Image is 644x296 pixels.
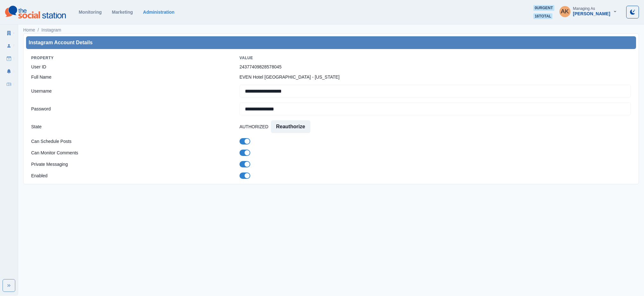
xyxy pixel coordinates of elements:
[41,27,61,33] a: Instagram
[26,159,234,170] td: Private Messaging
[26,82,234,100] td: Username
[234,54,636,62] th: Value
[561,4,569,19] div: Alex Kalogeropoulos
[112,10,133,15] a: Marketing
[29,39,634,46] div: Instagram Account Details
[573,6,595,11] div: Managing As
[26,72,234,82] td: Full Name
[554,5,622,18] button: Managing As[PERSON_NAME]
[234,62,636,72] td: 24377409828578045
[573,11,610,17] div: [PERSON_NAME]
[26,136,234,147] td: Can Schedule Posts
[4,66,14,76] a: Notifications
[5,6,66,18] img: logoTextSVG.62801f218bc96a9b266caa72a09eb111.svg
[533,13,552,19] span: 16 total
[23,27,35,33] a: Home
[533,5,554,11] span: 0 urgent
[26,54,234,62] th: Property
[4,28,14,38] a: Clients
[26,62,234,72] td: User ID
[23,27,61,33] nav: breadcrumb
[26,170,234,181] td: Enabled
[4,41,14,51] a: Users
[79,10,101,15] a: Monitoring
[143,10,175,15] a: Administration
[4,53,14,64] a: Draft Posts
[26,147,234,159] td: Can Monitor Comments
[38,27,39,33] span: /
[239,120,631,133] div: AUTHORIZED
[3,279,15,292] button: Expand
[626,6,639,18] button: Toggle Mode
[26,118,234,136] td: State
[4,79,14,89] a: Inbox
[234,72,636,82] td: EVEN Hotel [GEOGRAPHIC_DATA] - [US_STATE]
[26,100,234,118] td: Password
[271,120,310,133] button: Reauthorize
